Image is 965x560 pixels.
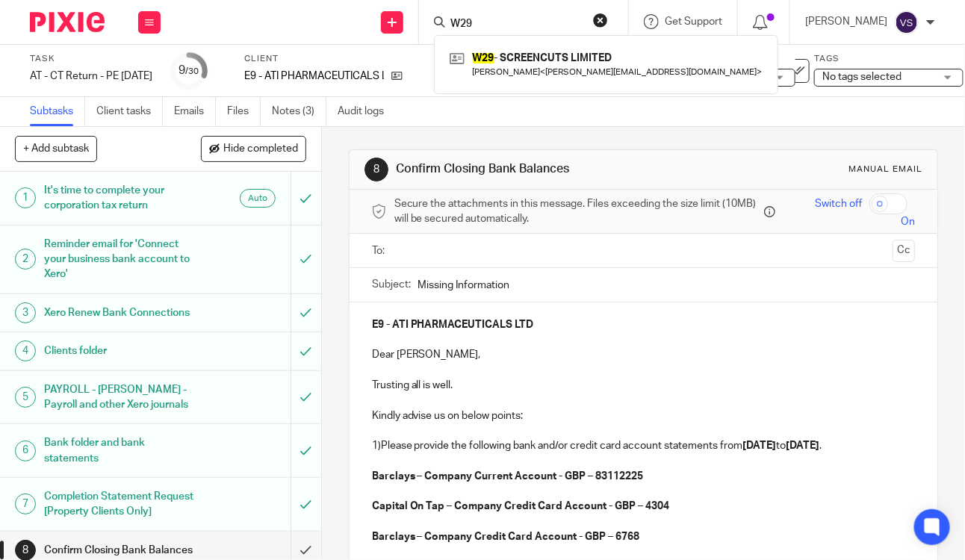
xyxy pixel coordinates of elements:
div: 8 [364,158,388,181]
label: To: [372,243,388,258]
div: AT - CT Return - PE [DATE] [30,69,152,84]
p: 1)Please provide the following bank and/or credit card account statements from to . [372,438,916,453]
p: Trusting all is well. [372,378,916,393]
p: [PERSON_NAME] [805,14,887,29]
button: Clear [593,13,608,28]
img: svg%3E [895,10,919,34]
div: Auto [240,189,276,208]
p: E9 - ATI PHARMACEUTICALS LTD [244,69,384,84]
h1: It's time to complete your corporation tax return [44,179,199,217]
a: Notes (3) [272,97,326,126]
label: Client [244,53,419,65]
div: AT - CT Return - PE 31-03-2025 [30,69,152,84]
p: Dear [PERSON_NAME], [372,347,916,362]
a: Subtasks [30,97,85,126]
button: Hide completed [201,136,306,161]
span: No tags selected [822,72,902,82]
div: 6 [15,441,36,461]
label: Subject: [372,277,411,292]
h1: Bank folder and bank statements [44,432,199,470]
h1: Completion Statement Request [Property Clients Only] [44,485,199,523]
strong: Barclays – Company Credit Card Account - GBP – 6768 [372,532,640,542]
div: 5 [15,387,36,408]
strong: Capital On Tap – Company Credit Card Account - GBP – 4304 [372,501,670,511]
label: Tags [814,53,964,65]
a: Client tasks [96,97,163,126]
div: 3 [15,302,36,323]
input: Search [449,18,583,31]
span: Secure the attachments in this message. Files exceeding the size limit (10MB) will be secured aut... [394,196,761,227]
strong: [DATE] [743,441,777,451]
span: On [901,214,915,229]
a: Emails [174,97,216,126]
div: 1 [15,187,36,208]
img: Pixie [30,12,105,32]
span: Hide completed [223,143,298,155]
h1: Confirm Closing Bank Balances [396,161,675,177]
a: Audit logs [338,97,395,126]
p: Kindly advise us on below points: [372,408,916,423]
h1: Clients folder [44,340,199,362]
div: Manual email [848,164,922,175]
label: Task [30,53,152,65]
span: Switch off [815,196,862,211]
button: + Add subtask [15,136,97,161]
small: /30 [186,67,199,75]
h1: PAYROLL - [PERSON_NAME] - Payroll and other Xero journals [44,379,199,417]
div: 9 [179,62,199,79]
h1: Reminder email for 'Connect your business bank account to Xero' [44,233,199,286]
strong: E9 - ATI PHARMACEUTICALS LTD [372,320,534,330]
div: 4 [15,340,36,361]
h1: Xero Renew Bank Connections [44,302,199,324]
strong: Barclays – Company Current Account - GBP – 83112225 [372,471,644,482]
span: Get Support [665,16,722,27]
div: 7 [15,494,36,514]
div: 2 [15,249,36,270]
button: Cc [893,240,915,262]
a: Files [227,97,261,126]
strong: [DATE] [786,441,820,451]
